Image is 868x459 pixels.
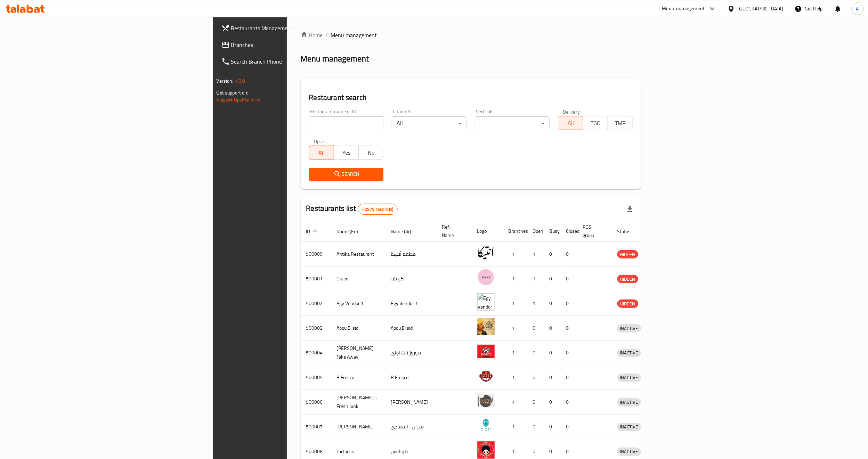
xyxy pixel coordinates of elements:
div: HIDDEN [617,250,638,259]
td: 0 [561,365,577,390]
span: Version: [217,76,234,85]
span: INACTIVE [617,349,641,357]
td: 0 [561,267,577,291]
button: All [309,146,334,159]
span: Name (En) [337,227,367,236]
th: Branches [503,221,527,242]
div: All [392,116,467,130]
span: INACTIVE [617,325,641,333]
span: TGO [586,118,605,128]
td: 0 [561,316,577,341]
td: 0 [561,242,577,267]
span: INACTIVE [617,398,641,406]
td: B Fresco [331,365,386,390]
span: Restaurants Management [231,24,352,32]
button: No [358,146,383,159]
td: 0 [527,365,544,390]
input: Search for restaurant name or ID.. [309,116,384,130]
td: 0 [544,390,561,415]
th: Busy [544,221,561,242]
td: 0 [544,316,561,341]
span: TMP [611,118,630,128]
a: Support.OpsPlatform [217,95,261,104]
td: 1 [527,242,544,267]
img: Moro's Take Away [477,343,495,360]
span: Branches [231,41,352,49]
span: All [561,118,580,128]
td: 0 [561,341,577,365]
td: مطعم أنتيكا [386,242,437,267]
span: HIDDEN [617,300,638,308]
td: [PERSON_NAME] [331,415,386,439]
h2: Restaurant search [309,92,633,103]
img: B Fresco [477,367,495,385]
td: 1 [503,291,527,316]
span: No [362,148,381,158]
td: B Fresco [386,365,437,390]
td: 1 [527,267,544,291]
td: 0 [544,291,561,316]
a: Search Branch Phone [216,53,358,70]
td: 1 [503,365,527,390]
td: 1 [527,291,544,316]
span: ID [306,227,319,236]
td: 0 [527,415,544,439]
td: 0 [561,415,577,439]
span: 40979 record(s) [358,206,397,213]
span: Yes [337,148,356,158]
span: INACTIVE [617,448,641,456]
div: Total records count [358,204,398,215]
img: Lujo's Fresh Junk [477,392,495,409]
span: POS group [583,223,603,239]
th: Closed [561,221,577,242]
span: 1.0.0 [235,76,245,85]
td: 0 [544,365,561,390]
span: HIDDEN [617,275,638,283]
button: Search [309,168,384,181]
h2: Menu management [301,53,369,64]
td: 0 [544,341,561,365]
div: [GEOGRAPHIC_DATA] [738,5,784,13]
button: TGO [583,116,608,130]
td: Abou El sid [331,316,386,341]
td: 0 [527,316,544,341]
span: Name (Ar) [391,227,421,236]
a: Branches [216,36,358,53]
td: 1 [503,242,527,267]
td: 1 [503,267,527,291]
img: Tartouss [477,441,495,459]
button: TMP [608,116,633,130]
h2: Restaurants list [306,203,398,215]
td: 0 [561,291,577,316]
span: INACTIVE [617,374,641,382]
td: موروز تيك اواي [386,341,437,365]
span: Search Branch Phone [231,57,352,66]
div: INACTIVE [617,324,641,333]
td: [PERSON_NAME] Take Away [331,341,386,365]
td: [PERSON_NAME] [386,390,437,415]
img: Egy Vendor 1 [477,293,495,311]
img: Abou El sid [477,318,495,335]
img: Mizan - Maadi [477,417,495,434]
td: 1 [503,390,527,415]
td: 0 [544,415,561,439]
span: Get support on: [217,88,249,97]
button: Yes [334,146,359,159]
td: Crave [331,267,386,291]
button: All [558,116,583,130]
div: ​ [475,116,550,130]
span: All [312,148,331,158]
nav: breadcrumb [301,31,641,39]
td: 1 [503,316,527,341]
span: INACTIVE [617,423,641,431]
span: Status [617,227,640,236]
td: 1 [503,415,527,439]
th: Logo [472,221,503,242]
a: Restaurants Management [216,20,358,36]
td: 0 [544,242,561,267]
div: Export file [622,201,638,218]
img: Crave [477,269,495,286]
